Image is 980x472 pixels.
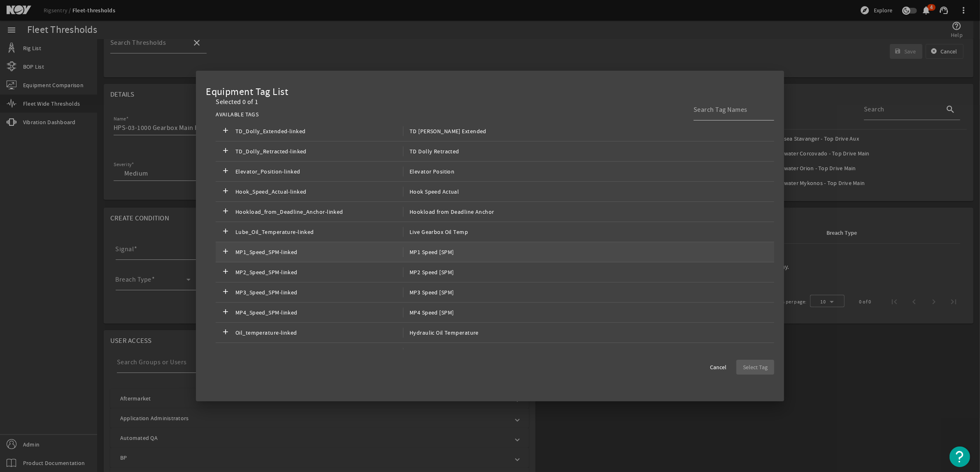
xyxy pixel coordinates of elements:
[403,187,459,197] span: Hook Speed Actual
[221,287,230,297] mat-icon: add
[216,109,258,119] div: AVAILABLE TAGS
[694,105,768,115] input: Search Tag Names
[235,146,403,156] span: TD_Dolly_Retracted-linked
[235,207,403,217] span: Hookload_from_Deadline_Anchor-linked
[403,126,487,136] span: TD [PERSON_NAME] Extended
[235,328,403,338] span: Oil_temperature-linked
[221,267,230,277] mat-icon: add
[403,308,454,317] span: MP4 Speed [SPM]
[221,247,230,257] mat-icon: add
[235,267,403,277] span: MP2_Speed_SPM-linked
[235,348,403,358] span: TD_Actual_Speed-linked
[235,308,403,317] span: MP4_Speed_SPM-linked
[221,146,230,156] mat-icon: add
[235,187,403,197] span: Hook_Speed_Actual-linked
[403,328,479,338] span: Hydraulic Oil Temperature
[221,187,230,197] mat-icon: add
[206,97,774,107] div: Selected 0 of 1
[403,146,459,156] span: TD Dolly Retracted
[235,247,403,257] span: MP1_Speed_SPM-linked
[403,247,454,257] span: MP1 Speed [SPM]
[703,360,733,375] button: Cancel
[221,227,230,237] mat-icon: add
[403,207,494,217] span: Hookload from Deadline Anchor
[403,227,468,237] span: Live Gearbox Oil Temp
[403,267,454,277] span: MP2 Speed [SPM]
[235,227,403,237] span: Lube_Oil_Temperature-linked
[221,207,230,217] mat-icon: add
[403,167,454,176] span: Elevator Position
[710,363,726,371] span: Cancel
[235,126,403,136] span: TD_Dolly_Extended-linked
[235,167,403,176] span: Elevator_Position-linked
[235,287,403,297] span: MP3_Speed_SPM-linked
[403,287,454,297] span: MP3 Speed [SPM]
[221,348,230,358] mat-icon: add
[221,167,230,176] mat-icon: add
[221,328,230,338] mat-icon: add
[221,308,230,317] mat-icon: add
[206,87,774,97] div: Equipment Tag List
[221,126,230,136] mat-icon: add
[950,447,970,467] button: Open Resource Center
[403,348,433,358] span: Live RPM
